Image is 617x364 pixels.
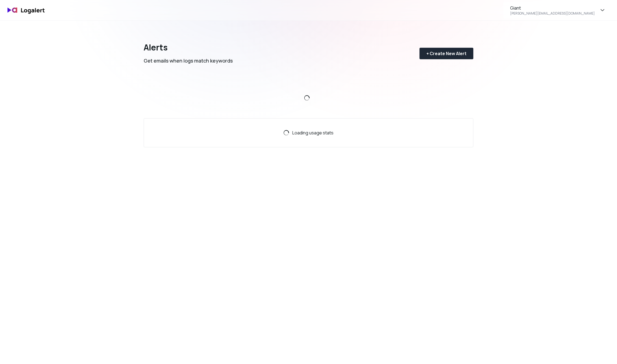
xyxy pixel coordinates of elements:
div: [PERSON_NAME][EMAIL_ADDRESS][DOMAIN_NAME] [510,11,595,16]
div: Get emails when logs match keywords [144,57,233,64]
button: + Create New Alert [419,48,473,59]
span: Loading usage stats [292,129,333,136]
div: + Create New Alert [426,50,466,57]
div: Alerts [144,43,233,52]
div: Giant [510,5,521,11]
img: logo [4,4,48,17]
button: Giant[PERSON_NAME][EMAIL_ADDRESS][DOMAIN_NAME] [503,2,613,18]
